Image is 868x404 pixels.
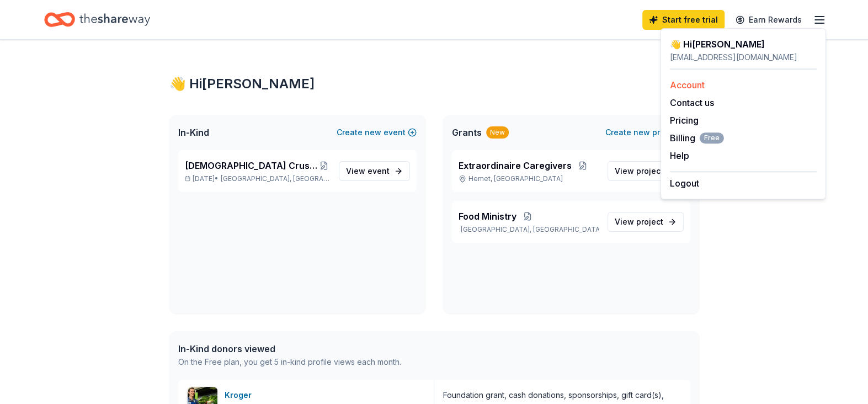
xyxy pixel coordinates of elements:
[486,126,509,139] div: New
[670,38,817,51] div: 👋 Hi [PERSON_NAME]
[670,131,724,145] button: BillingFree
[339,161,410,181] a: View event
[670,149,689,162] button: Help
[225,389,256,402] div: Kroger
[636,217,663,226] span: project
[459,210,516,223] span: Food Ministry
[452,126,482,139] span: Grants
[642,10,725,30] a: Start free trial
[608,161,684,181] a: View project
[605,126,690,139] button: Createnewproject
[365,126,381,139] span: new
[185,174,330,183] p: [DATE] •
[459,225,599,234] p: [GEOGRAPHIC_DATA], [GEOGRAPHIC_DATA]
[608,212,684,232] a: View project
[670,131,724,145] span: Billing
[670,79,705,91] a: Account
[459,174,599,183] p: Hemet, [GEOGRAPHIC_DATA]
[368,166,390,176] span: event
[615,215,663,228] span: View
[633,126,650,139] span: new
[337,126,417,139] button: Createnewevent
[670,96,714,109] button: Contact us
[221,174,329,183] span: [GEOGRAPHIC_DATA], [GEOGRAPHIC_DATA]
[615,164,663,178] span: View
[700,132,724,143] span: Free
[178,126,209,139] span: In-Kind
[729,10,808,30] a: Earn Rewards
[459,159,572,172] span: Extraordinaire Caregivers
[636,166,663,176] span: project
[44,7,150,33] a: Home
[169,75,699,93] div: 👋 Hi [PERSON_NAME]
[670,177,699,190] button: Logout
[178,342,401,355] div: In-Kind donors viewed
[670,115,699,126] a: Pricing
[178,355,401,369] div: On the Free plan, you get 5 in-kind profile views each month.
[346,164,390,178] span: View
[185,159,318,172] span: [DEMOGRAPHIC_DATA] Crusade for [DEMOGRAPHIC_DATA]
[670,51,817,64] div: [EMAIL_ADDRESS][DOMAIN_NAME]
